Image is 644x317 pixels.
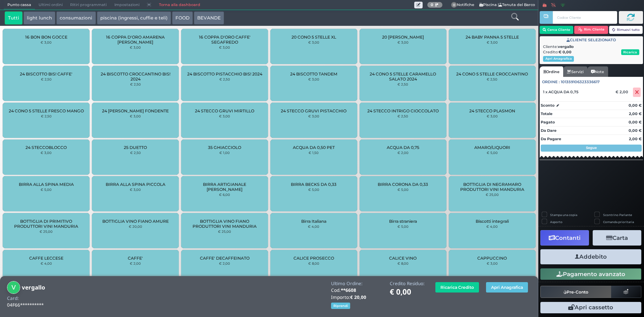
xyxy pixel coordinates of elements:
span: CAFFE' [128,256,143,261]
small: € 25,00 [40,229,53,233]
small: € 5,00 [397,224,409,228]
a: Ordine [540,66,563,77]
span: CAFFE' DECAFFEINATO [200,256,250,261]
button: consumazioni [56,11,96,25]
span: 20 [PERSON_NAME] [382,35,424,40]
small: € 5,00 [41,188,52,192]
span: CLIENTE SELEZIONATO [567,37,616,43]
small: € 3,00 [487,40,498,44]
span: 101359106323336617 [561,79,600,85]
span: 24 BISCOTTO BIS! CAFFE' [20,71,72,76]
h4: Cod. [331,288,383,293]
span: BIRRA ARTIGIANALE [PERSON_NAME] [187,182,262,192]
button: Riprendi [331,303,350,309]
small: € 1,50 [309,151,319,155]
small: € 3,00 [308,40,319,44]
span: Birra straniera [389,219,417,224]
small: € 3,00 [308,77,319,81]
span: BOTTIGLIA DI PRIMITIVO PRODUTTORI VINI MANDURIA [8,219,84,229]
b: 0 [431,2,433,7]
span: Biscotti integrali [476,219,509,224]
span: ACQUA DA 0,50 PET [293,145,335,150]
div: Cliente: [543,44,639,50]
button: Addebito [540,249,641,264]
span: BOTTIGLIA VINO FIANO AMURE [102,219,169,224]
a: Servizi [563,66,587,77]
small: € 2,50 [41,114,52,118]
span: BIRRA ALLA SPINA MEDIA [19,182,74,187]
button: Apri Anagrafica [543,56,574,62]
button: Contanti [540,230,589,245]
small: € 3,00 [308,114,319,118]
span: 25 DUETTO [124,145,147,150]
strong: 0,00 € [629,103,642,108]
span: 16 COPPA D'ORO AMARENA [PERSON_NAME] [98,35,173,45]
small: € 4,00 [308,224,319,228]
button: Ricarica [621,49,639,55]
span: BIRRA CORONA DA 0,33 [378,182,428,187]
span: 24 BISCOTTO TANDEM [290,71,337,76]
span: Ultimi ordini [35,0,66,10]
small: € 3,00 [130,45,141,49]
small: € 3,00 [219,114,230,118]
small: € 6,00 [219,193,230,197]
small: € 2,50 [219,77,230,81]
small: € 2,50 [130,82,141,86]
span: 24 CONO 5 STELLE CARAMELLO SALATO 2024 [365,71,441,82]
small: € 8,00 [397,261,409,265]
small: € 2,50 [397,82,408,86]
img: vergallo [7,281,20,294]
small: € 25,00 [486,193,499,197]
small: € 3,00 [487,114,498,118]
label: Scontrino Parlante [603,213,632,217]
div: € 2,00 [614,90,632,94]
span: AMARO/LIQUORI [474,145,510,150]
span: 24 STECCO GRUVI MIRTILLO [195,108,254,113]
span: ACQUA DA 0,75 [387,145,419,150]
span: Ritiri programmati [66,0,110,10]
small: € 4,00 [41,261,52,265]
strong: Da Dare [541,128,556,133]
button: Apri Anagrafica [486,282,528,293]
small: € 3,00 [219,45,230,49]
span: 24 BISCOTTO PISTACCHIO BIS! 2024 [187,71,262,76]
span: 24 BISCOTTO CROCCANTINO BIS! 2024 [98,71,173,82]
small: € 4,00 [486,224,498,228]
button: Apri cassetto [540,302,641,313]
button: Ricarica Credito [435,282,479,293]
small: € 3,00 [130,114,141,118]
small: € 3,00 [41,40,52,44]
span: 24 BABY PANNA 5 STELLE [466,35,519,40]
label: Asporto [550,220,562,224]
small: € 1,00 [219,151,230,155]
strong: Sconto [541,103,554,108]
small: € 2,50 [130,151,141,155]
span: Impostazioni [111,0,143,10]
small: € 25,00 [218,229,231,233]
small: € 8,00 [308,261,319,265]
small: € 5,00 [308,188,319,192]
span: BOTTIGLIA VINO FIANO PRODUTTORI VINI MANDURIA [187,219,262,229]
h4: Card: [7,296,19,301]
strong: € 0,00 [558,50,572,54]
button: Cerca Cliente [540,26,574,34]
small: € 3,00 [397,40,409,44]
span: 24 STECCO GRUVI PISTACCHIO [281,108,346,113]
strong: Segue [586,146,597,150]
span: 24 STECCO PLASMON [469,108,515,113]
b: vergallo [22,283,45,291]
button: Carta [593,230,641,245]
small: € 2,00 [397,151,409,155]
button: Rim. Cliente [574,26,608,34]
span: CAFFE LECCESE [29,256,63,261]
small: € 2,00 [130,261,141,265]
small: € 3,00 [41,151,52,155]
span: CALICE PROSECCO [293,256,334,261]
span: 24 CONO 5 STELLE FRESCO MANGO [9,108,84,113]
strong: Pagato [541,120,555,124]
span: 16 BON BON GOCCE [25,35,67,40]
small: € 2,50 [397,114,408,118]
input: Codice Cliente [553,11,617,24]
span: Punto cassa [4,0,35,10]
span: Birra Italiana [301,219,326,224]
